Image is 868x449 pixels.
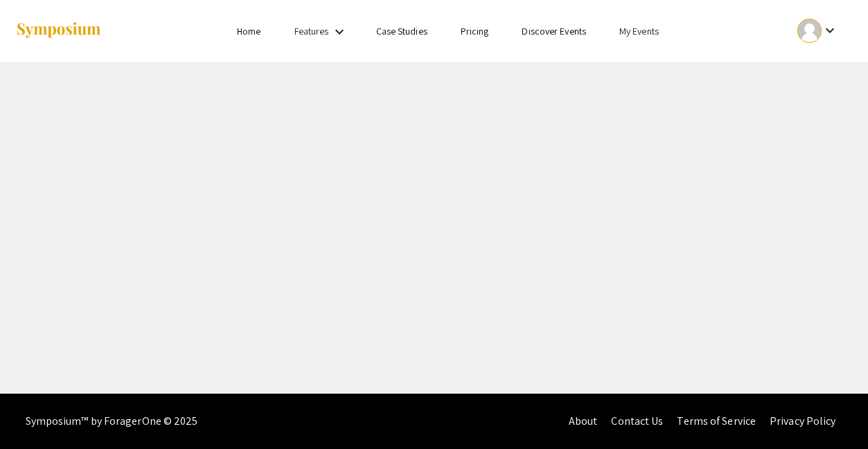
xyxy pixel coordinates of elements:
div: Symposium™ by ForagerOne © 2025 [26,394,198,449]
mat-icon: Expand Features list [331,24,348,40]
img: Symposium by ForagerOne [15,21,102,40]
a: About [569,414,598,428]
a: Discover Events [522,25,586,37]
a: Pricing [461,25,489,37]
a: Terms of Service [677,414,756,428]
mat-icon: Expand account dropdown [822,22,838,39]
button: Expand account dropdown [783,15,853,46]
a: Case Studies [376,25,427,37]
a: My Events [619,25,659,37]
a: Contact Us [611,414,663,428]
a: Privacy Policy [770,414,835,428]
a: Features [294,25,329,37]
a: Home [237,25,260,37]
